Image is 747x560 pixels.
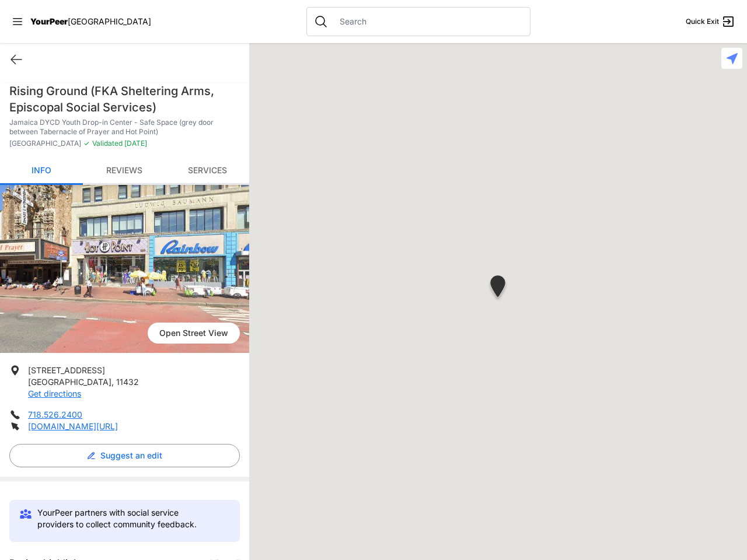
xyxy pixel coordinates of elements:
span: Quick Exit [686,17,719,26]
span: Open Street View [148,323,240,344]
div: Jamaica DYCD Youth Drop-in Center - Safe Space (grey door between Tabernacle of Prayer and Hot Po... [488,275,508,302]
input: Search [333,16,523,27]
span: [GEOGRAPHIC_DATA] [68,16,151,26]
a: Get directions [28,388,81,398]
a: Quick Exit [686,15,735,29]
a: YourPeer[GEOGRAPHIC_DATA] [30,18,151,25]
span: ✓ [83,139,90,148]
p: YourPeer partners with social service providers to collect community feedback. [37,507,217,530]
button: Suggest an edit [9,444,240,467]
p: Jamaica DYCD Youth Drop-in Center - Safe Space (grey door between Tabernacle of Prayer and Hot Po... [9,118,240,136]
span: Validated [92,139,123,148]
h1: Rising Ground (FKA Sheltering Arms, Episcopal Social Services) [9,83,240,116]
span: , [111,377,114,387]
a: [DOMAIN_NAME][URL] [28,421,118,431]
span: [GEOGRAPHIC_DATA] [28,377,111,387]
a: Services [166,157,249,185]
span: YourPeer [30,16,68,26]
span: [DATE] [123,139,147,148]
span: [GEOGRAPHIC_DATA] [9,139,81,148]
a: Reviews [83,157,166,185]
span: Suggest an edit [100,450,162,461]
a: 718.526.2400 [28,409,82,419]
span: [STREET_ADDRESS] [28,365,105,375]
span: 11432 [116,377,139,387]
